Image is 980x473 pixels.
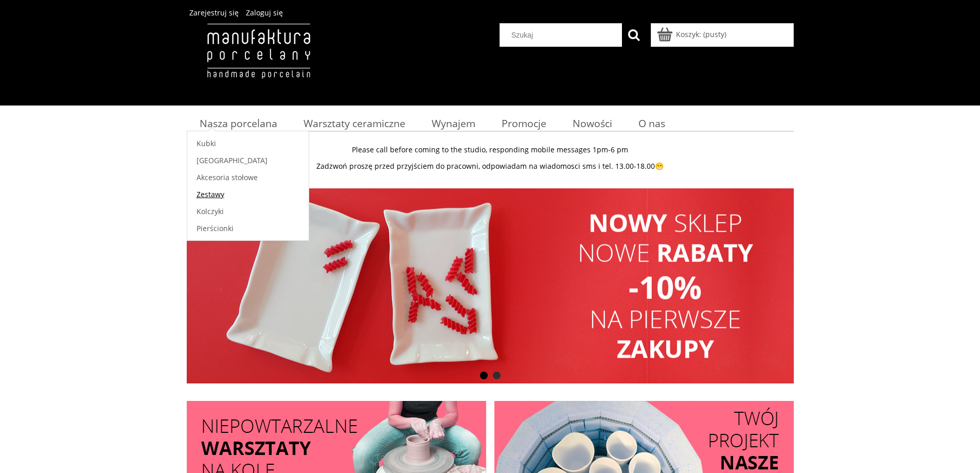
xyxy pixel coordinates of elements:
span: Warsztaty ceramiczne [304,116,405,130]
span: Promocje [502,116,546,130]
a: Warsztaty ceramiczne [290,113,418,133]
a: Zarejestruj się [189,8,239,17]
span: Nasza porcelana [200,116,277,130]
b: (pusty) [703,29,726,39]
a: Zaloguj się [246,8,283,17]
input: Szukaj w sklepie [504,24,622,46]
span: Koszyk: [676,29,701,39]
span: Wynajem [432,116,475,130]
p: Zadzwoń proszę przed przyjściem do pracowni, odpowiadam na wiadomosci sms i tel. 13.00-18.00😁 [187,162,794,171]
span: O nas [638,116,665,130]
a: O nas [625,113,678,133]
span: Nowości [573,116,612,130]
a: Nasza porcelana [187,113,291,133]
a: Nowości [559,113,625,133]
a: Produkty w koszyku 0. Przejdź do koszyka [658,29,726,39]
button: Szukaj [622,23,646,47]
a: Wynajem [418,113,488,133]
img: Manufaktura Porcelany [187,23,330,100]
p: Please call before coming to the studio, responding mobile messages 1pm-6 pm [187,145,794,154]
a: Promocje [488,113,559,133]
